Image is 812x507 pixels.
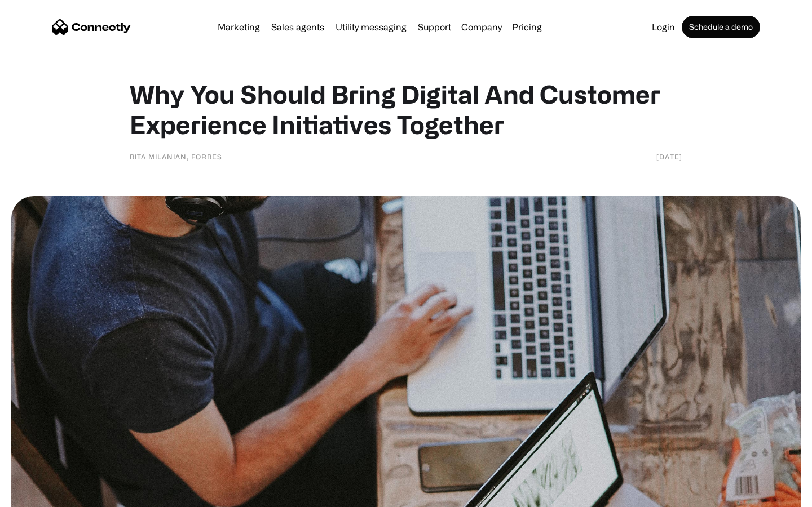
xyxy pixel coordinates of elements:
[213,23,264,32] a: Marketing
[267,23,329,32] a: Sales agents
[130,151,222,162] div: Bita Milanian, Forbes
[130,79,682,140] h1: Why You Should Bring Digital And Customer Experience Initiatives Together
[11,487,68,503] aside: Language selected: English
[413,23,456,32] a: Support
[507,23,546,32] a: Pricing
[682,16,760,38] a: Schedule a demo
[656,151,682,162] div: [DATE]
[23,487,68,503] ul: Language list
[331,23,411,32] a: Utility messaging
[647,23,679,32] a: Login
[461,19,502,35] div: Company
